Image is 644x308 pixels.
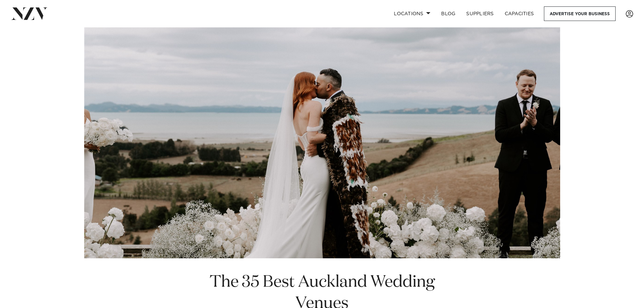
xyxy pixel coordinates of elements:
img: nzv-logo.png [11,7,48,20]
a: SUPPLIERS [461,6,499,21]
a: Locations [388,6,436,21]
img: The 35 Best Auckland Wedding Venues [84,27,560,258]
a: Advertise your business [544,6,616,21]
a: BLOG [436,6,461,21]
a: Capacities [499,6,540,21]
